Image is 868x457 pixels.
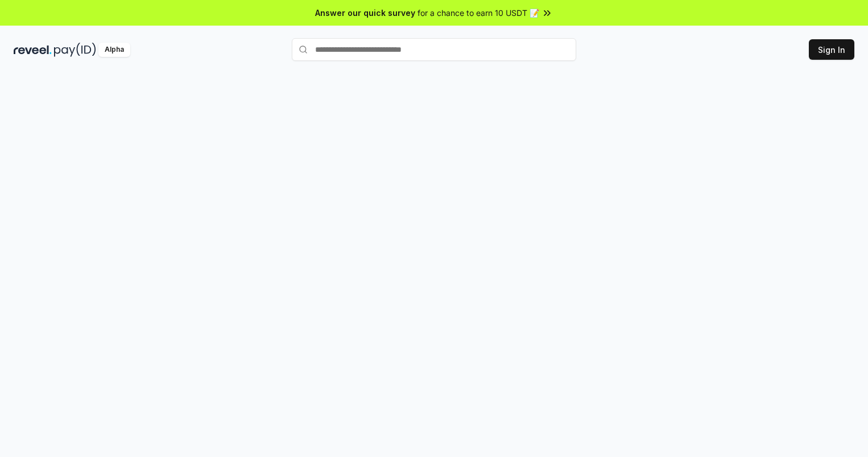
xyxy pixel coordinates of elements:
img: reveel_dark [14,43,52,57]
span: for a chance to earn 10 USDT 📝 [418,7,539,19]
button: Sign In [809,39,854,60]
span: Answer our quick survey [315,7,415,19]
div: Alpha [98,43,130,57]
img: pay_id [54,43,96,57]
